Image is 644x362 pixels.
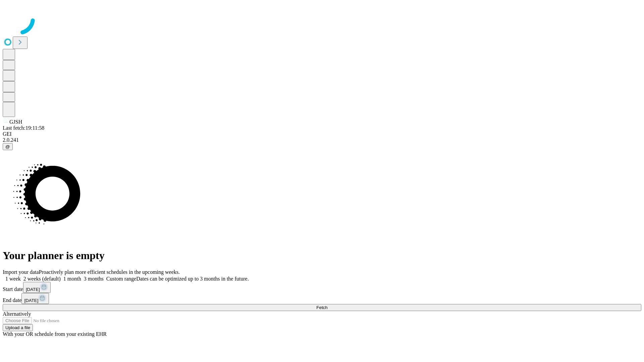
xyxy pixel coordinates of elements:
[3,311,31,317] span: Alternatively
[3,304,641,311] button: Fetch
[5,276,21,282] span: 1 week
[23,282,51,293] button: [DATE]
[3,125,44,131] span: Last fetch: 19:11:58
[3,137,641,143] div: 2.0.241
[26,287,40,292] span: [DATE]
[3,331,107,337] span: With your OR schedule from your existing EHR
[24,298,38,303] span: [DATE]
[21,293,49,304] button: [DATE]
[63,276,81,282] span: 1 month
[3,282,641,293] div: Start date
[3,131,641,137] div: GEI
[84,276,104,282] span: 3 months
[3,324,33,331] button: Upload a file
[5,144,10,149] span: @
[9,119,22,125] span: GJSH
[3,143,13,150] button: @
[3,249,641,262] h1: Your planner is empty
[106,276,136,282] span: Custom range
[3,269,39,275] span: Import your data
[3,293,641,304] div: End date
[23,276,61,282] span: 2 weeks (default)
[39,269,180,275] span: Proactively plan more efficient schedules in the upcoming weeks.
[136,276,249,282] span: Dates can be optimized up to 3 months in the future.
[316,305,327,310] span: Fetch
